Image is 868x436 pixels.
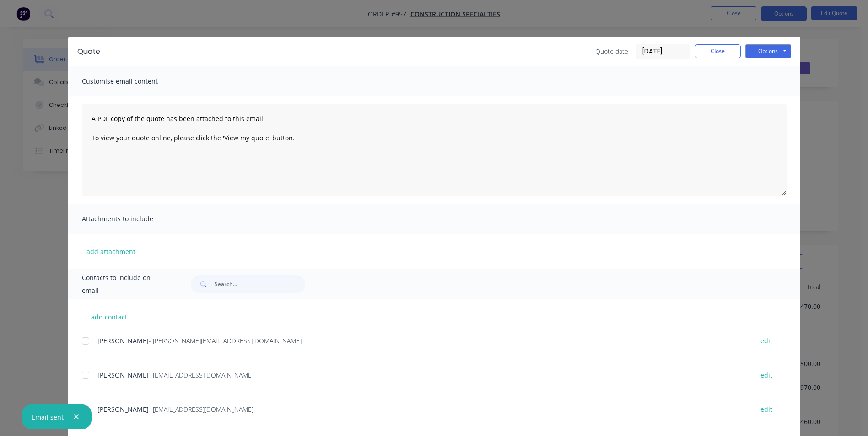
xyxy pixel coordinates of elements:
[97,405,149,414] span: [PERSON_NAME]
[97,371,149,379] span: [PERSON_NAME]
[82,104,787,196] textarea: A PDF copy of the quote has been attached to this email. To view your quote online, please click ...
[755,403,778,415] button: edit
[695,44,741,58] button: Close
[82,213,183,225] span: Attachments to include
[745,44,791,58] button: Options
[32,412,64,422] div: Email sent
[595,47,628,56] span: Quote date
[82,310,137,324] button: add contact
[82,271,168,297] span: Contacts to include on email
[755,335,778,347] button: edit
[82,245,140,258] button: add attachment
[149,371,253,379] span: - [EMAIL_ADDRESS][DOMAIN_NAME]
[82,75,183,88] span: Customise email content
[97,336,149,345] span: [PERSON_NAME]
[149,405,253,414] span: - [EMAIL_ADDRESS][DOMAIN_NAME]
[215,275,305,293] input: Search...
[77,46,100,57] div: Quote
[755,369,778,381] button: edit
[149,336,302,345] span: - [PERSON_NAME][EMAIL_ADDRESS][DOMAIN_NAME]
